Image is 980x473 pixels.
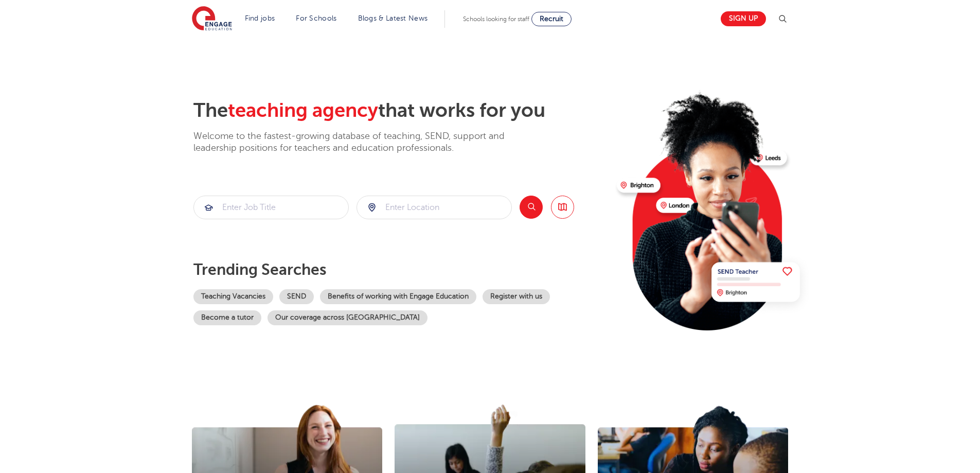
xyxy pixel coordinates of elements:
[268,310,427,325] a: Our coverage across [GEOGRAPHIC_DATA]
[245,14,275,22] a: Find jobs
[279,289,314,304] a: SEND
[357,196,512,219] div: Submit
[463,15,529,23] span: Schools looking for staff
[358,14,428,22] a: Blogs & Latest News
[540,15,563,23] span: Recruit
[531,12,572,26] a: Recruit
[228,99,378,121] span: teaching agency
[194,196,348,219] input: Submit
[483,289,550,304] a: Register with us
[193,289,273,304] a: Teaching Vacancies
[193,99,609,122] h2: The that works for you
[193,260,609,279] p: Trending searches
[296,14,336,22] a: For Schools
[520,196,543,219] button: Search
[320,289,476,304] a: Benefits of working with Engage Education
[193,130,533,154] p: Welcome to the fastest-growing database of teaching, SEND, support and leadership positions for t...
[192,6,232,32] img: Engage Education
[193,196,349,219] div: Submit
[193,310,261,325] a: Become a tutor
[721,11,766,26] a: Sign up
[357,196,511,219] input: Submit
